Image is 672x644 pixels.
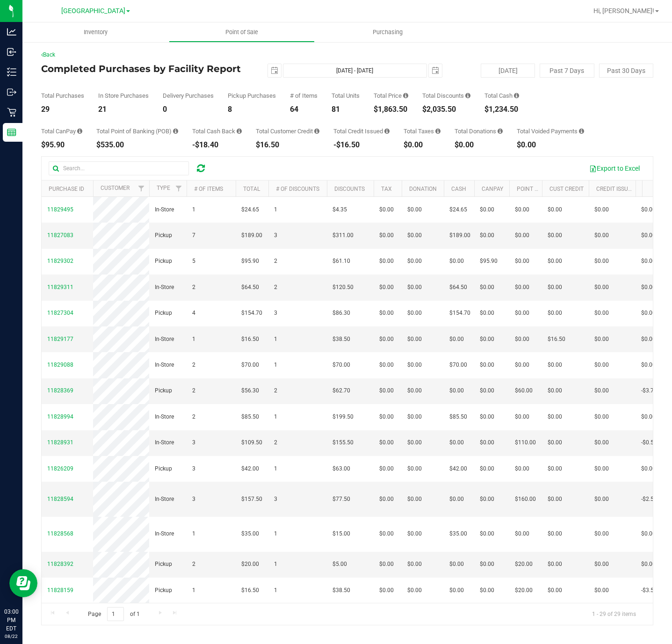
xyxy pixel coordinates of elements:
span: 3 [274,309,277,318]
span: $0.00 [480,283,494,292]
span: $0.00 [449,257,464,266]
span: 2 [274,386,277,395]
span: $0.00 [449,495,464,504]
span: Pickup [155,257,172,266]
span: $0.00 [407,529,422,538]
span: $0.00 [379,529,394,538]
span: $0.00 [379,205,394,214]
span: Pickup [155,309,172,318]
span: $0.00 [594,560,609,569]
div: $16.50 [256,141,319,149]
span: $5.00 [332,560,347,569]
span: $62.70 [332,386,350,395]
span: $0.00 [515,335,529,344]
iframe: Resource center [9,569,37,597]
span: In-Store [155,438,174,447]
span: $0.00 [379,464,394,473]
span: 11827304 [47,310,73,316]
span: $15.00 [332,529,350,538]
span: select [429,64,442,77]
span: $0.00 [449,335,464,344]
a: Purchasing [315,22,461,42]
div: $95.90 [41,141,82,149]
span: $0.00 [641,283,656,292]
div: Total Purchases [41,93,84,99]
span: $0.00 [480,412,494,421]
span: $0.00 [594,309,609,318]
span: 2 [192,560,195,569]
span: $0.00 [480,231,494,240]
a: Tax [381,186,392,192]
span: $0.00 [548,529,562,538]
span: $64.50 [241,283,259,292]
input: 1 [107,607,124,622]
span: $110.00 [515,438,536,447]
span: $0.00 [480,205,494,214]
a: Cust Credit [549,186,584,192]
span: $0.00 [515,205,529,214]
span: 1 [192,335,195,344]
span: $160.00 [515,495,536,504]
button: Export to Excel [583,160,646,176]
span: 11829302 [47,258,73,264]
span: $0.00 [548,495,562,504]
span: $155.50 [332,438,354,447]
a: Point of Banking (POB) [517,186,583,192]
span: $154.70 [449,309,470,318]
span: $86.30 [332,309,350,318]
span: In-Store [155,361,174,369]
span: $0.00 [641,361,656,369]
span: $0.00 [594,495,609,504]
span: $0.00 [548,438,562,447]
span: $63.00 [332,464,350,473]
span: 11828392 [47,561,73,567]
span: $0.00 [407,205,422,214]
span: $0.00 [594,231,609,240]
span: $61.10 [332,257,350,266]
span: $0.00 [548,386,562,395]
span: $0.00 [641,464,656,473]
span: $0.00 [407,257,422,266]
span: 11829311 [47,284,73,290]
span: $0.00 [548,231,562,240]
div: Total Cash Back [192,128,242,134]
span: $0.00 [407,560,422,569]
div: Pickup Purchases [228,93,276,99]
span: 1 [274,205,277,214]
span: $0.00 [407,335,422,344]
span: $0.00 [449,586,464,595]
i: Sum of all round-up-to-next-dollar total price adjustments for all purchases in the date range. [498,128,503,134]
span: $85.50 [241,412,259,421]
span: $0.00 [379,495,394,504]
div: $0.00 [517,141,584,149]
i: Sum of the discount values applied to the all purchases in the date range. [465,93,470,99]
span: 2 [192,412,195,421]
button: [DATE] [481,64,535,78]
span: In-Store [155,335,174,344]
div: $1,234.50 [484,106,519,113]
span: $70.00 [449,361,467,369]
span: $0.00 [407,231,422,240]
a: Cash [451,186,466,192]
span: $0.00 [548,560,562,569]
div: $1,863.50 [374,106,408,113]
div: $0.00 [455,141,503,149]
a: Filter [134,181,149,196]
span: 1 [274,586,277,595]
inline-svg: Outbound [7,87,16,97]
span: $0.00 [407,586,422,595]
span: 1 [274,335,277,344]
span: $189.00 [241,231,262,240]
div: -$18.40 [192,141,242,149]
i: Sum of the successful, non-voided payments using account credit for all purchases in the date range. [314,128,319,134]
span: Pickup [155,586,172,595]
span: 11828994 [47,413,73,420]
span: $0.00 [379,361,394,369]
span: $0.00 [594,412,609,421]
span: $0.00 [641,335,656,344]
span: 3 [274,231,277,240]
span: -$3.70 [641,386,657,395]
a: Customer [101,185,130,191]
span: $24.65 [449,205,467,214]
span: $0.00 [480,361,494,369]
